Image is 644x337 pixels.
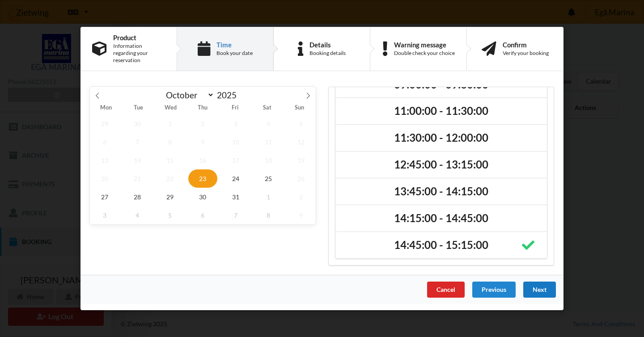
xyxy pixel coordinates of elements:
[123,114,152,133] span: September 30, 2025
[216,41,253,48] div: Time
[286,188,316,206] span: November 2, 2025
[123,206,152,224] span: November 4, 2025
[155,133,185,151] span: October 8, 2025
[90,206,119,224] span: November 3, 2025
[221,151,250,169] span: October 17, 2025
[122,105,154,111] span: Tue
[90,133,119,151] span: October 6, 2025
[188,114,218,133] span: October 2, 2025
[162,89,215,101] select: Month
[254,151,283,169] span: October 18, 2025
[123,133,152,151] span: October 7, 2025
[251,105,284,111] span: Sat
[342,131,541,145] h2: 11:30:00 - 12:00:00
[216,50,253,57] div: Book your date
[254,114,283,133] span: October 4, 2025
[221,114,250,133] span: October 3, 2025
[155,188,185,206] span: October 29, 2025
[472,282,516,298] div: Previous
[90,188,119,206] span: October 27, 2025
[309,41,346,48] div: Details
[221,188,250,206] span: October 31, 2025
[214,90,244,100] input: Year
[254,206,283,224] span: November 8, 2025
[90,105,122,111] span: Mon
[90,151,119,169] span: October 13, 2025
[342,238,541,252] h2: 14:45:00 - 15:15:00
[221,206,250,224] span: November 7, 2025
[188,169,218,188] span: October 23, 2025
[221,133,250,151] span: October 10, 2025
[286,151,316,169] span: October 19, 2025
[309,50,346,57] div: Booking details
[342,185,541,198] h2: 13:45:00 - 14:15:00
[427,282,465,298] div: Cancel
[123,188,152,206] span: October 28, 2025
[286,169,316,188] span: October 26, 2025
[188,133,218,151] span: October 9, 2025
[394,41,455,48] div: Warning message
[523,282,556,298] div: Next
[186,105,219,111] span: Thu
[188,206,218,224] span: November 6, 2025
[154,105,186,111] span: Wed
[221,169,250,188] span: October 24, 2025
[254,133,283,151] span: October 11, 2025
[342,105,541,118] h2: 11:00:00 - 11:30:00
[219,105,251,111] span: Fri
[284,105,316,111] span: Sun
[394,50,455,57] div: Double check your choice
[286,206,316,224] span: November 9, 2025
[90,114,119,133] span: September 29, 2025
[155,206,185,224] span: November 5, 2025
[503,41,549,48] div: Confirm
[342,158,541,172] h2: 12:45:00 - 13:15:00
[503,50,549,57] div: Verify your booking
[113,42,165,64] div: Information regarding your reservation
[188,151,218,169] span: October 16, 2025
[254,169,283,188] span: October 25, 2025
[254,188,283,206] span: November 1, 2025
[155,114,185,133] span: October 1, 2025
[342,211,541,225] h2: 14:15:00 - 14:45:00
[286,133,316,151] span: October 12, 2025
[123,169,152,188] span: October 21, 2025
[155,151,185,169] span: October 15, 2025
[188,188,218,206] span: October 30, 2025
[286,114,316,133] span: October 5, 2025
[123,151,152,169] span: October 14, 2025
[113,34,165,41] div: Product
[90,169,119,188] span: October 20, 2025
[155,169,185,188] span: October 22, 2025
